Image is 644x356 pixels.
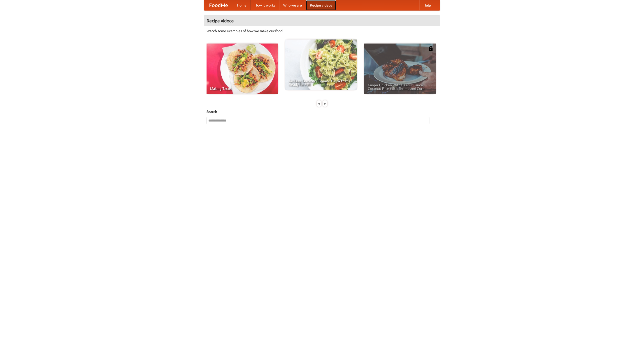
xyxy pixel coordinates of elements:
a: How it works [251,0,279,10]
span: An Easy, Summery Tomato Pasta That's Ready for Fall [289,79,353,86]
h4: Recipe videos [204,16,440,26]
a: Help [419,0,435,10]
a: An Easy, Summery Tomato Pasta That's Ready for Fall [285,39,357,90]
span: Making Tacos [210,87,274,90]
p: Watch some examples of how we make our food! [207,28,437,33]
a: Making Tacos [207,44,278,94]
a: Who we are [279,0,306,10]
a: Home [233,0,251,10]
div: » [323,100,327,107]
a: Recipe videos [306,0,336,10]
img: 483408.png [428,46,433,51]
div: « [317,100,321,107]
h5: Search [207,109,437,114]
a: FoodMe [204,0,233,10]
